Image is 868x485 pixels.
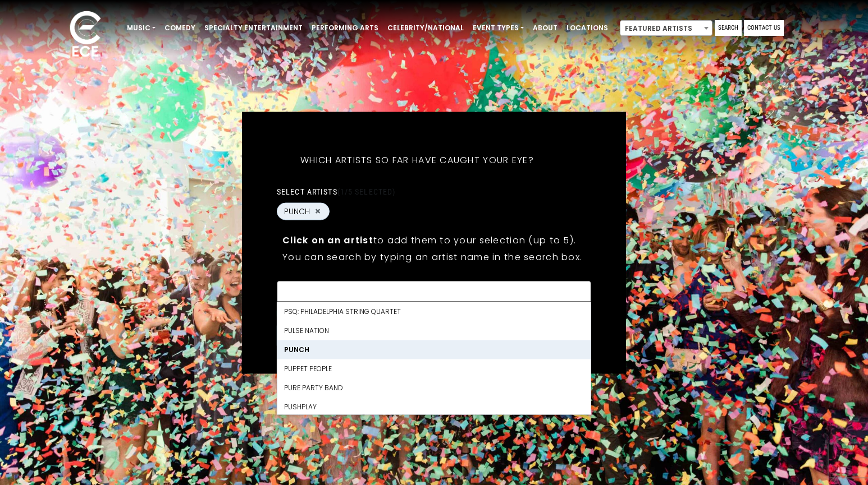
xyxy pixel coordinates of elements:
[337,187,396,196] span: (1/5 selected)
[562,19,613,38] a: Locations
[620,20,712,36] span: Featured Artists
[122,19,160,38] a: Music
[277,302,591,321] li: PSQ: PHILADELPHIA STRING QUARTET
[282,233,586,247] p: to add them to your selection (up to 5).
[277,359,591,378] li: Puppet People
[528,19,562,38] a: About
[284,205,310,217] span: PUNCH
[284,288,584,298] textarea: Search
[200,19,307,38] a: Specialty Entertainment
[468,19,528,38] a: Event Types
[57,8,113,62] img: ece_new_logo_whitev2-1.png
[744,20,784,36] a: Contact Us
[277,140,558,180] h5: Which artists so far have caught your eye?
[277,340,591,359] li: PUNCH
[620,21,712,36] span: Featured Artists
[277,321,591,340] li: Pulse Nation
[307,19,383,38] a: Performing Arts
[715,20,742,36] a: Search
[282,250,586,264] p: You can search by typing an artist name in the search box.
[282,233,373,246] strong: Click on an artist
[277,378,591,397] li: PURE PARTY BAND
[277,397,591,416] li: PushPlay
[313,206,322,216] button: Remove PUNCH
[277,186,395,196] label: Select artists
[383,19,468,38] a: Celebrity/National
[160,19,200,38] a: Comedy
